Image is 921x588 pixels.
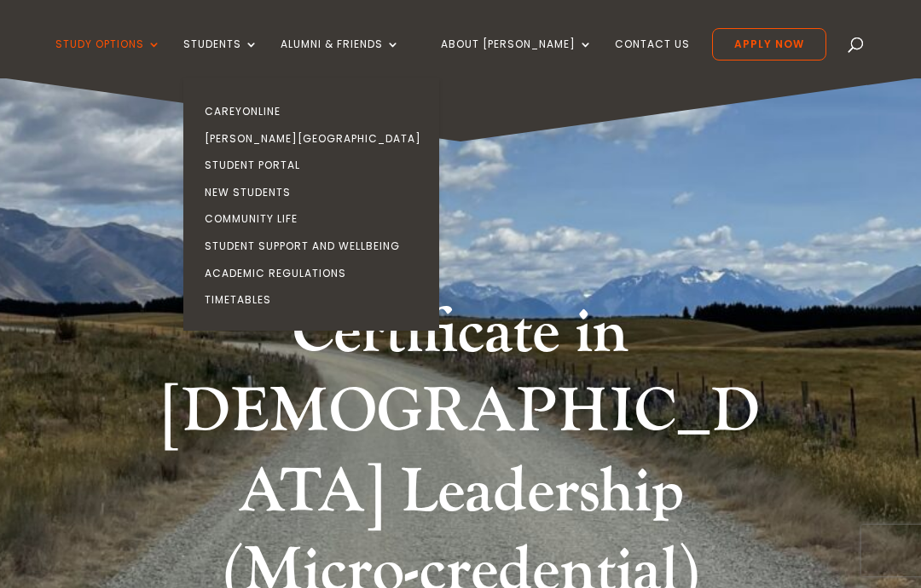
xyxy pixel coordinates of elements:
a: About [PERSON_NAME] [441,38,593,78]
a: Study Options [55,38,161,78]
a: Community Life [188,205,443,233]
a: [PERSON_NAME][GEOGRAPHIC_DATA] [188,125,443,153]
a: Alumni & Friends [281,38,400,78]
a: Student Support and Wellbeing [188,233,443,260]
a: Timetables [188,286,443,314]
a: Contact Us [615,38,690,78]
a: Students [183,38,258,78]
a: New Students [188,179,443,206]
a: Academic Regulations [188,260,443,287]
a: CareyOnline [188,98,443,125]
a: Student Portal [188,152,443,179]
a: Apply Now [712,28,826,61]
